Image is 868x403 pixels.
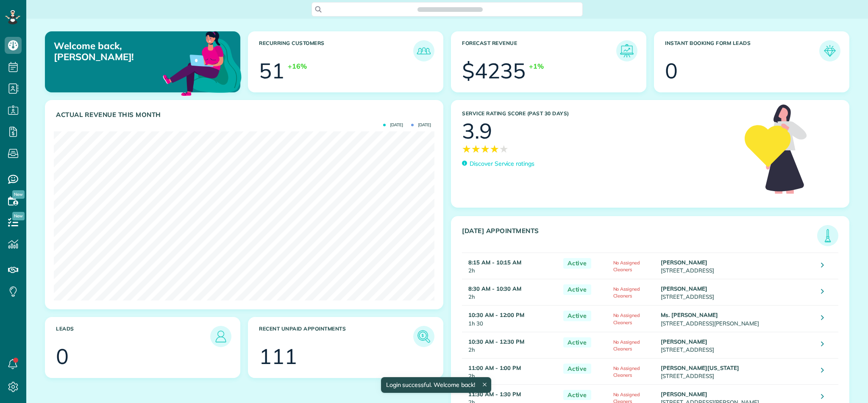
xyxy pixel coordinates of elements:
[659,358,815,384] td: [STREET_ADDRESS]
[288,61,307,71] div: +16%
[563,337,591,348] span: Active
[54,40,178,63] p: Welcome back, [PERSON_NAME]!
[481,142,490,156] span: ★
[415,328,432,345] img: icon_unpaid_appointments-47b8ce3997adf2238b356f14209ab4cced10bd1f174958f3ca8f1d0dd7fffeee.png
[563,390,591,400] span: Active
[470,159,534,168] p: Discover Service ratings
[659,306,815,332] td: [STREET_ADDRESS][PERSON_NAME]
[563,364,591,374] span: Active
[259,40,413,61] h3: Recurring Customers
[665,40,819,61] h3: Instant Booking Form Leads
[661,338,707,345] strong: [PERSON_NAME]
[468,391,521,397] strong: 11:30 AM - 1:30 PM
[462,159,534,168] a: Discover Service ratings
[383,123,403,127] span: [DATE]
[468,259,521,266] strong: 8:15 AM - 10:15 AM
[661,391,707,397] strong: [PERSON_NAME]
[415,42,432,59] img: icon_recurring_customers-cf858462ba22bcd05b5a5880d41d6543d210077de5bb9ebc9590e49fd87d84ed.png
[613,286,640,299] span: No Assigned Cleaners
[259,346,297,367] div: 111
[56,346,69,367] div: 0
[462,111,736,117] h3: Service Rating score (past 30 days)
[665,60,678,81] div: 0
[618,42,635,59] img: icon_forecast_revenue-8c13a41c7ed35a8dcfafea3cbb826a0462acb37728057bba2d056411b612bbbe.png
[462,279,559,306] td: 2h
[259,326,413,347] h3: Recent unpaid appointments
[462,227,817,246] h3: [DATE] Appointments
[661,311,718,318] strong: Ms. [PERSON_NAME]
[462,60,526,81] div: $4235
[462,358,559,384] td: 2h
[821,42,838,59] img: icon_form_leads-04211a6a04a5b2264e4ee56bc0799ec3eb69b7e499cbb523a139df1d13a81ae0.png
[56,111,434,119] h3: Actual Revenue this month
[613,339,640,352] span: No Assigned Cleaners
[471,142,481,156] span: ★
[563,311,591,321] span: Active
[661,364,739,371] strong: [PERSON_NAME][US_STATE]
[661,285,707,292] strong: [PERSON_NAME]
[56,326,210,347] h3: Leads
[563,258,591,269] span: Active
[462,142,471,156] span: ★
[659,332,815,358] td: [STREET_ADDRESS]
[613,312,640,325] span: No Assigned Cleaners
[529,61,544,71] div: +1%
[462,306,559,332] td: 1h 30
[659,253,815,279] td: [STREET_ADDRESS]
[212,328,229,345] img: icon_leads-1bed01f49abd5b7fead27621c3d59655bb73ed531f8eeb49469d10e621d6b896.png
[411,123,431,127] span: [DATE]
[490,142,499,156] span: ★
[659,279,815,306] td: [STREET_ADDRESS]
[563,284,591,295] span: Active
[462,120,492,142] div: 3.9
[259,60,284,81] div: 51
[161,22,243,104] img: dashboard_welcome-42a62b7d889689a78055ac9021e634bf52bae3f8056760290aed330b23ab8690.png
[462,40,616,61] h3: Forecast Revenue
[468,311,524,318] strong: 10:30 AM - 12:00 PM
[12,212,25,220] span: New
[462,253,559,279] td: 2h
[468,338,524,345] strong: 10:30 AM - 12:30 PM
[661,259,707,266] strong: [PERSON_NAME]
[613,260,640,272] span: No Assigned Cleaners
[468,285,521,292] strong: 8:30 AM - 10:30 AM
[613,365,640,378] span: No Assigned Cleaners
[381,377,491,393] div: Login successful. Welcome back!
[819,227,836,244] img: icon_todays_appointments-901f7ab196bb0bea1936b74009e4eb5ffbc2d2711fa7634e0d609ed5ef32b18b.png
[462,332,559,358] td: 2h
[468,364,521,371] strong: 11:00 AM - 1:00 PM
[499,142,509,156] span: ★
[426,5,474,14] span: Search ZenMaid…
[12,190,25,199] span: New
